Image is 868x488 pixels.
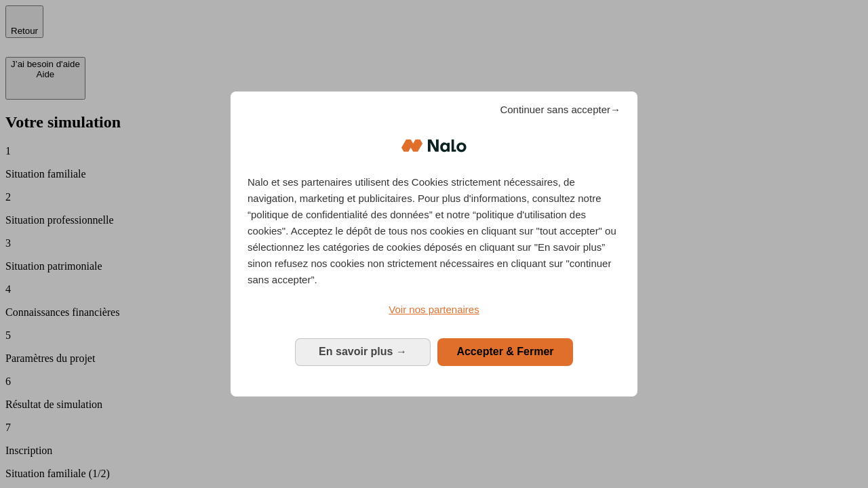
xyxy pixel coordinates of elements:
img: Logo [401,125,467,166]
span: Continuer sans accepter→ [500,102,620,118]
span: Accepter & Fermer [456,346,553,357]
span: En savoir plus → [319,346,407,357]
p: Nalo et ses partenaires utilisent des Cookies strictement nécessaires, de navigation, marketing e... [248,174,620,288]
div: Bienvenue chez Nalo Gestion du consentement [231,91,637,396]
button: Accepter & Fermer: Accepter notre traitement des données et fermer [437,338,573,365]
a: Voir nos partenaires [248,302,620,318]
span: Voir nos partenaires [389,304,479,315]
button: En savoir plus: Configurer vos consentements [295,338,431,365]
